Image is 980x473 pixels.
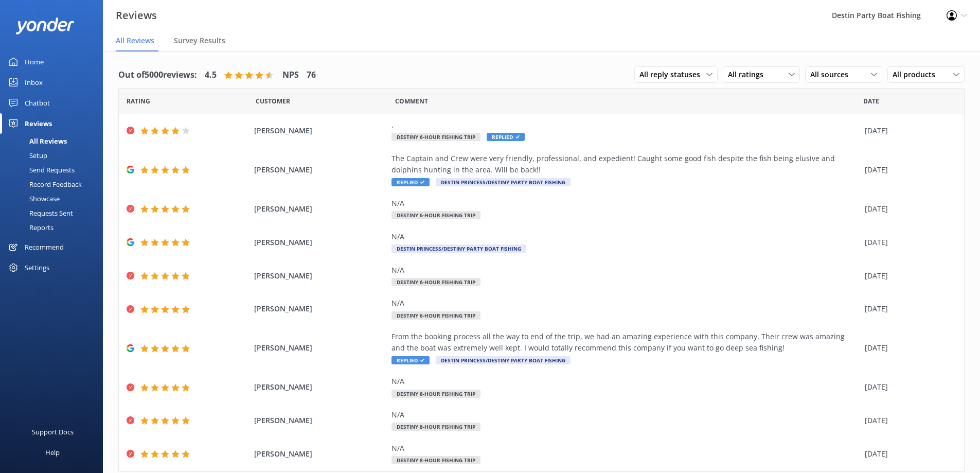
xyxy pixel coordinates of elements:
[256,96,290,106] span: Date
[6,191,103,206] a: Showcase
[863,96,879,106] span: Date
[25,93,50,113] div: Chatbot
[25,113,52,134] div: Reviews
[254,203,387,215] span: [PERSON_NAME]
[174,36,225,46] span: Survey Results
[6,134,103,148] a: All Reviews
[6,163,103,177] a: Send Requests
[25,237,64,257] div: Recommend
[436,356,571,364] span: Destin Princess/Destiny Party Boat Fishing
[391,278,480,286] span: Destiny 6-Hour Fishing Trip
[282,68,299,82] h4: NPS
[391,153,860,176] div: The Captain and Crew were very friendly, professional, and expedient! Caught some good fish despi...
[391,331,860,354] div: From the booking process all the way to end of the trip, we had an amazing experience with this c...
[391,390,480,398] span: Destiny 8-Hour Fishing Trip
[865,342,951,354] div: [DATE]
[391,409,860,421] div: N/A
[6,220,103,235] a: Reports
[254,270,387,282] span: [PERSON_NAME]
[25,51,44,72] div: Home
[391,376,860,387] div: N/A
[116,7,157,24] h3: Reviews
[639,69,706,80] span: All reply statuses
[391,198,860,209] div: N/A
[865,381,951,393] div: [DATE]
[32,422,74,442] div: Support Docs
[6,206,73,220] div: Requests Sent
[254,342,387,354] span: [PERSON_NAME]
[391,178,430,186] span: Replied
[25,257,49,278] div: Settings
[865,164,951,176] div: [DATE]
[865,415,951,426] div: [DATE]
[116,36,154,46] span: All Reviews
[391,133,480,141] span: Destiny 6-Hour Fishing Trip
[865,270,951,282] div: [DATE]
[391,231,860,242] div: N/A
[127,96,150,106] span: Date
[810,69,854,80] span: All sources
[865,448,951,460] div: [DATE]
[45,442,60,463] div: Help
[254,303,387,314] span: [PERSON_NAME]
[6,134,67,148] div: All Reviews
[205,68,217,82] h4: 4.5
[865,125,951,136] div: [DATE]
[6,220,54,235] div: Reports
[6,163,75,177] div: Send Requests
[391,311,480,320] span: Destiny 6-Hour Fishing Trip
[254,415,387,426] span: [PERSON_NAME]
[6,177,103,191] a: Record Feedback
[254,125,387,136] span: [PERSON_NAME]
[254,381,387,393] span: [PERSON_NAME]
[391,244,526,253] span: Destin Princess/Destiny Party Boat Fishing
[395,96,428,106] span: Question
[391,265,860,276] div: N/A
[865,203,951,215] div: [DATE]
[254,237,387,248] span: [PERSON_NAME]
[25,72,43,93] div: Inbox
[865,237,951,248] div: [DATE]
[391,443,860,454] div: N/A
[6,191,60,206] div: Showcase
[6,177,82,191] div: Record Feedback
[391,456,480,464] span: Destiny 8-Hour Fishing Trip
[6,206,103,220] a: Requests Sent
[391,297,860,309] div: N/A
[6,148,47,163] div: Setup
[487,133,525,141] span: Replied
[15,17,75,34] img: yonder-white-logo.png
[893,69,941,80] span: All products
[254,448,387,460] span: [PERSON_NAME]
[391,211,480,219] span: Destiny 6-Hour Fishing Trip
[436,178,571,186] span: Destin Princess/Destiny Party Boat Fishing
[307,68,316,82] h4: 76
[865,303,951,314] div: [DATE]
[254,164,387,176] span: [PERSON_NAME]
[391,423,480,431] span: Destiny 8-Hour Fishing Trip
[118,68,197,82] h4: Out of 5000 reviews:
[391,119,860,131] div: .
[728,69,770,80] span: All ratings
[391,356,430,364] span: Replied
[6,148,103,163] a: Setup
